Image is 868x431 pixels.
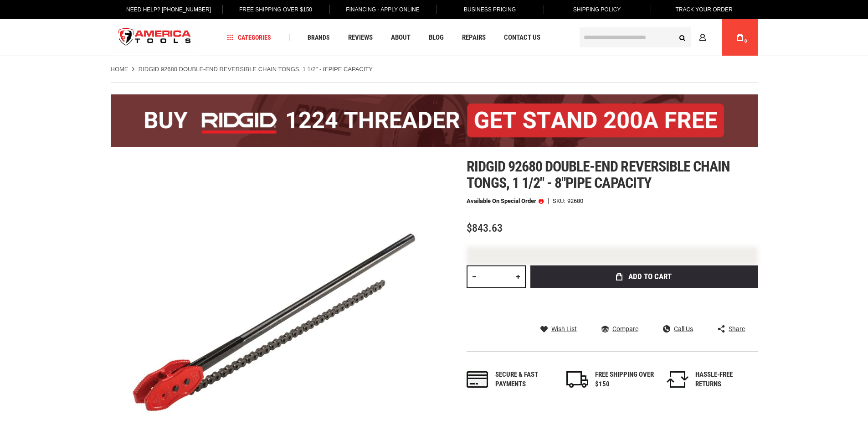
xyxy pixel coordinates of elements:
span: 0 [745,39,747,44]
a: Categories [223,31,275,44]
span: Wish List [551,326,577,332]
a: Wish List [540,325,577,333]
img: America Tools [111,21,199,55]
a: Call Us [663,325,693,333]
div: 92680 [567,198,583,204]
p: Available on Special Order [467,198,544,204]
span: Repairs [462,34,486,41]
a: Home [111,65,128,73]
strong: RIDGID 92680 DOUBLE-END REVERSIBLE CHAIN TONGS, 1 1/2" - 8"PIPE CAPACITY [139,66,373,73]
span: Compare [612,326,638,332]
span: Share [729,326,745,332]
button: Search [674,29,691,46]
span: Call Us [674,326,693,332]
a: About [387,31,415,44]
span: Ridgid 92680 double-end reversible chain tongs, 1 1/2" - 8"pipe capacity [467,158,730,192]
div: FREE SHIPPING OVER $150 [595,370,654,389]
span: Brands [308,34,330,41]
a: 0 [731,19,749,56]
span: About [391,34,411,41]
a: Contact Us [500,31,544,44]
a: store logo [111,21,199,55]
span: Reviews [348,34,373,41]
span: Categories [227,34,271,41]
button: Add to Cart [530,265,758,288]
div: Secure & fast payments [495,370,555,389]
div: HASSLE-FREE RETURNS [695,370,755,389]
a: Blog [425,31,448,44]
a: Reviews [344,31,377,44]
a: Repairs [458,31,490,44]
img: payments [467,371,488,388]
span: Contact Us [504,34,540,41]
img: shipping [566,371,588,388]
img: BOGO: Buy the RIDGID® 1224 Threader (26092), get the 92467 200A Stand FREE! [111,94,758,147]
span: Shipping Policy [573,6,621,13]
a: Brands [303,31,334,44]
span: $843.63 [467,222,503,234]
img: returns [667,371,688,388]
span: Add to Cart [628,273,672,280]
strong: SKU [553,198,567,204]
a: Compare [601,325,638,333]
span: Blog [429,34,444,41]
